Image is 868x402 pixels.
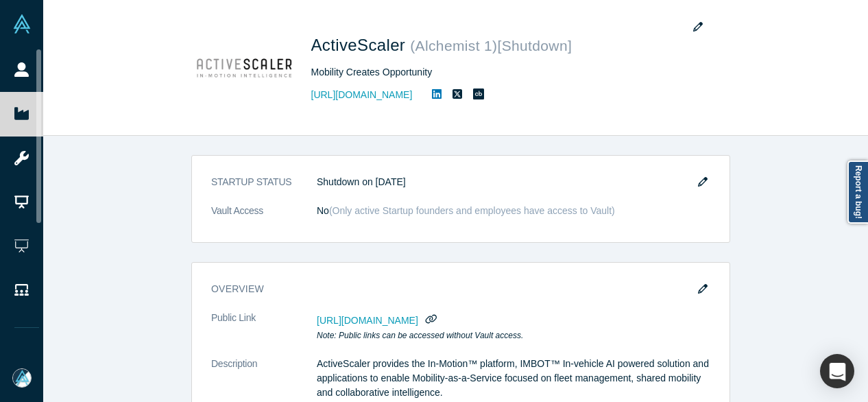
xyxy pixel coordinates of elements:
[317,357,710,400] p: ActiveScaler provides the In-Motion™ platform, IMBOT™ In-vehicle AI powered solution and applicat...
[311,65,695,80] div: Mobility Creates Opportunity
[12,14,32,34] img: Alchemist Vault Logo
[196,20,292,116] img: ActiveScaler's Logo
[12,368,32,388] img: Mia Scott's Account
[317,331,523,340] em: Note: Public links can be accessed without Vault access.
[211,282,691,296] h3: overview
[211,204,317,233] dt: Vault Access
[211,175,317,204] dt: STARTUP STATUS
[311,36,411,54] span: ActiveScaler
[317,315,418,326] span: [URL][DOMAIN_NAME]
[317,175,710,189] dd: Shutdown on [DATE]
[410,38,572,54] small: ( Alchemist 1 ) [Shutdown]
[847,161,868,224] a: Report a bug!
[329,205,615,216] span: ( Only active Startup founders and employees have access to Vault )
[317,204,710,218] dd: No
[311,88,413,102] a: [URL][DOMAIN_NAME]
[211,311,256,325] span: Public Link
